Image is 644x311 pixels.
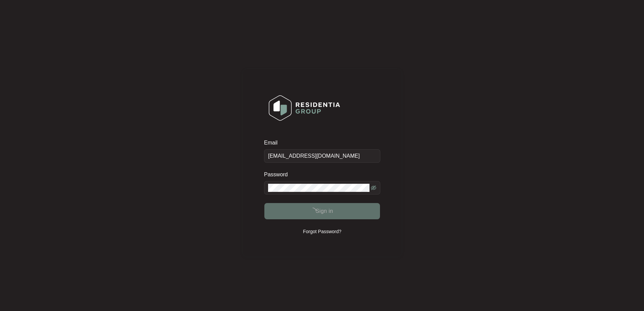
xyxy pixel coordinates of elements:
[264,171,293,178] label: Password
[371,185,376,191] span: eye-invisible
[303,228,341,235] p: Forgot Password?
[264,203,380,219] button: Sign in
[264,149,380,163] input: Email
[315,207,333,215] span: Sign in
[308,206,317,215] span: loading
[264,139,282,146] label: Email
[268,184,369,192] input: Password
[264,91,344,125] img: Login Logo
